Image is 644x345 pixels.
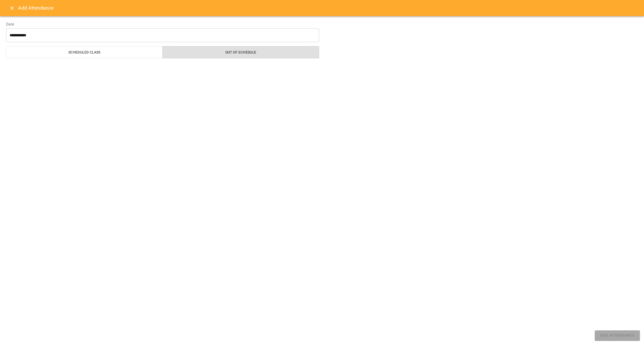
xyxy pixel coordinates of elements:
span: Out of Schedule [166,49,316,55]
button: Out of Schedule [162,46,319,58]
button: Scheduled class [6,46,163,58]
span: Scheduled class [9,49,160,55]
button: Close [6,2,18,14]
label: Date [6,22,319,26]
h6: Add Attendance [18,4,638,12]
